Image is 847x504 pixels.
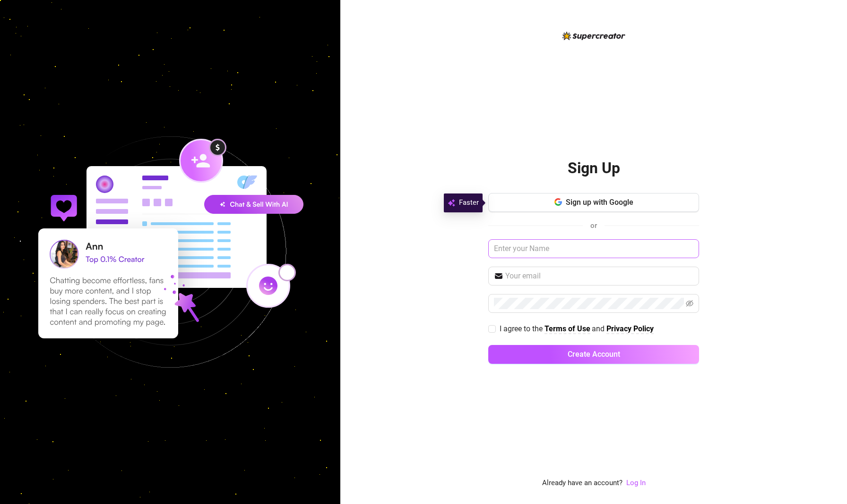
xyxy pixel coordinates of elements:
[488,193,699,212] button: Sign up with Google
[448,197,455,209] img: svg%3e
[562,32,625,40] img: logo-BBDzfeDw.svg
[544,324,590,333] strong: Terms of Use
[592,324,606,333] span: and
[505,270,693,282] input: Your email
[606,324,654,334] a: Privacy Policy
[459,197,479,209] span: Faster
[7,89,334,415] img: signup-background-D0MIrEPF.svg
[542,478,622,489] span: Already have an account?
[568,350,620,359] span: Create Account
[544,324,590,334] a: Terms of Use
[686,300,693,307] span: eye-invisible
[568,159,620,178] h2: Sign Up
[566,198,633,207] span: Sign up with Google
[590,221,597,230] span: or
[488,345,699,364] button: Create Account
[606,324,654,333] strong: Privacy Policy
[500,324,544,333] span: I agree to the
[626,479,646,487] a: Log In
[488,239,699,258] input: Enter your Name
[626,478,646,489] a: Log In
